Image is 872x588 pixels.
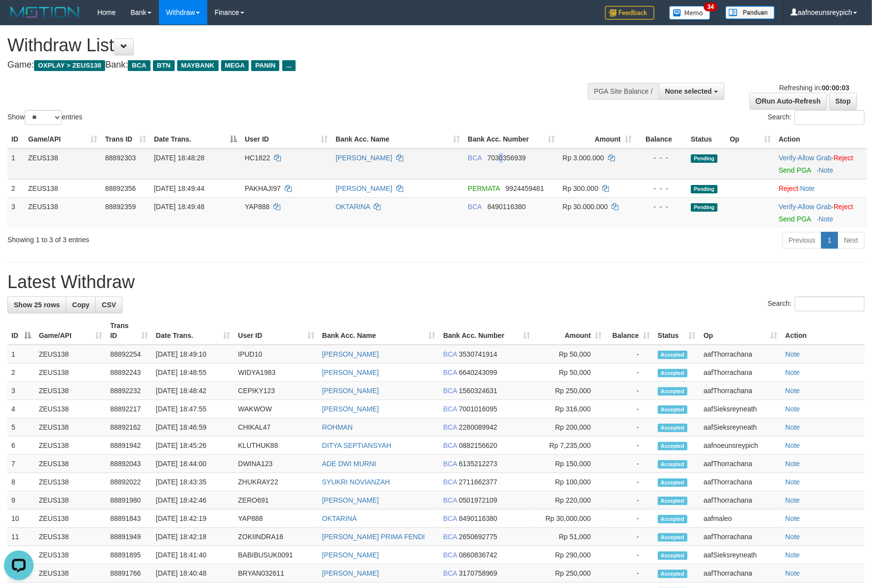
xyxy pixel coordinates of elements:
[785,569,800,577] a: Note
[534,364,606,382] td: Rp 50,000
[7,437,35,455] td: 6
[150,130,241,148] th: Date Trans.: activate to sort column descending
[563,203,608,211] span: Rp 30.000.000
[563,154,604,162] span: Rp 3.000.000
[534,317,606,345] th: Amount: activate to sort column ascending
[782,232,822,249] a: Previous
[234,473,318,491] td: ZHUKRAY22
[785,514,800,522] a: Note
[822,84,849,92] strong: 00:00:03
[665,87,712,95] span: None selected
[588,83,659,100] div: PGA Site Balance /
[700,345,782,364] td: aafThorrachana
[443,387,457,395] span: BCA
[837,232,865,249] a: Next
[658,570,687,578] span: Accepted
[775,148,867,180] td: · ·
[785,441,800,449] a: Note
[322,368,379,376] a: [PERSON_NAME]
[798,154,834,162] span: ·
[106,418,152,437] td: 88892162
[322,533,425,541] a: [PERSON_NAME] PRIMA FENDI
[105,154,136,162] span: 88892303
[106,510,152,528] td: 88891843
[605,6,654,20] img: Feedback.jpg
[468,184,500,192] span: PERMATA
[152,546,234,564] td: [DATE] 18:41:40
[24,179,101,197] td: ZEUS138
[245,203,269,211] span: YAP888
[658,497,687,505] span: Accepted
[459,460,497,468] span: Copy 6135212273 to clipboard
[106,564,152,583] td: 88891766
[700,546,782,564] td: aafSieksreyneath
[636,130,687,148] th: Balance
[106,491,152,510] td: 88891980
[35,564,107,583] td: ZEUS138
[7,231,356,245] div: Showing 1 to 3 of 3 entries
[35,546,107,564] td: ZEUS138
[700,528,782,546] td: aafThorrachana
[704,2,717,11] span: 34
[177,60,219,71] span: MAYBANK
[322,460,377,468] a: ADE DWI MURNI
[781,317,865,345] th: Action
[534,455,606,473] td: Rp 150,000
[700,437,782,455] td: aafnoeunsreypich
[606,317,653,345] th: Balance: activate to sort column ascending
[7,418,35,437] td: 5
[443,423,457,431] span: BCA
[443,533,457,541] span: BCA
[700,564,782,583] td: aafThorrachana
[443,368,457,376] span: BCA
[700,491,782,510] td: aafThorrachana
[152,345,234,364] td: [DATE] 18:49:10
[785,478,800,486] a: Note
[66,296,96,313] a: Copy
[128,60,150,71] span: BCA
[234,455,318,473] td: DWINA123
[439,317,534,345] th: Bank Acc. Number: activate to sort column ascending
[234,437,318,455] td: KLUTHUK88
[488,203,526,211] span: Copy 8490116380 to clipboard
[687,130,726,148] th: Status
[7,400,35,418] td: 4
[785,350,800,358] a: Note
[468,154,482,162] span: BCA
[534,528,606,546] td: Rp 51,000
[785,551,800,559] a: Note
[7,148,24,180] td: 1
[700,317,782,345] th: Op: activate to sort column ascending
[106,546,152,564] td: 88891895
[779,84,849,92] span: Refreshing in:
[153,60,175,71] span: BTN
[443,478,457,486] span: BCA
[7,528,35,546] td: 11
[152,528,234,546] td: [DATE] 18:42:18
[640,153,683,163] div: - - -
[322,569,379,577] a: [PERSON_NAME]
[725,6,775,19] img: panduan.png
[658,351,687,359] span: Accepted
[726,130,775,148] th: Op: activate to sort column ascending
[658,387,687,396] span: Accepted
[34,60,105,71] span: OXPLAY > ZEUS138
[7,455,35,473] td: 7
[24,197,101,228] td: ZEUS138
[241,130,332,148] th: User ID: activate to sort column ascending
[106,473,152,491] td: 88892022
[221,60,249,71] span: MEGA
[534,546,606,564] td: Rp 290,000
[691,203,718,212] span: Pending
[106,528,152,546] td: 88891949
[35,418,107,437] td: ZEUS138
[775,130,867,148] th: Action
[606,510,653,528] td: -
[658,424,687,432] span: Accepted
[7,36,571,55] h1: Withdraw List
[700,364,782,382] td: aafThorrachana
[7,5,82,20] img: MOTION_logo.png
[152,437,234,455] td: [DATE] 18:45:26
[7,197,24,228] td: 3
[322,387,379,395] a: [PERSON_NAME]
